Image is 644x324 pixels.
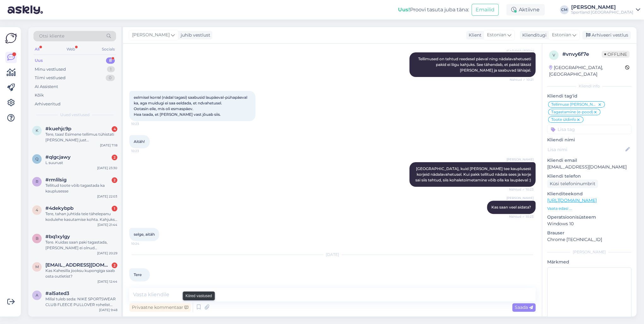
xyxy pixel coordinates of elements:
[112,206,117,211] div: 1
[547,259,631,265] p: Märkmed
[112,262,117,268] div: 2
[134,232,155,237] span: selge, aitäh
[547,146,624,153] input: Lisa nimi
[99,308,117,312] div: [DATE] 9:48
[97,222,117,227] div: [DATE] 21:44
[36,208,38,212] span: 4
[506,4,545,15] div: Aktiivne
[45,211,117,222] div: Tere, tahan juhtida teie tähelepanu kodulehe kasutamise kohta. Kahjuks pean ütlema, et iga [PERSO...
[509,187,534,192] span: Nähtud ✓ 10:23
[549,64,625,78] div: [GEOGRAPHIC_DATA], [GEOGRAPHIC_DATA]
[131,282,155,286] span: 19:07
[129,252,536,257] div: [DATE]
[571,5,633,10] div: [PERSON_NAME]
[547,206,631,211] p: Vaata edasi ...
[487,32,506,38] span: Estonian
[551,110,593,114] span: Tagastamine (e-pood)
[547,83,631,89] div: Kliendi info
[35,101,61,107] div: Arhiveeritud
[515,304,533,310] span: Saada
[106,75,115,81] div: 0
[97,166,117,170] div: [DATE] 23:30
[36,179,38,184] span: r
[547,249,631,255] div: [PERSON_NAME]
[551,103,598,106] span: Tellimuse [PERSON_NAME] info
[547,221,631,227] p: Windows 10
[97,279,117,284] div: [DATE] 12:44
[97,251,117,256] div: [DATE] 20:29
[107,66,115,73] div: 1
[35,75,66,81] div: Tiimi vestlused
[65,45,76,53] div: Web
[35,57,43,64] div: Uus
[45,268,117,279] div: Kas Kahesilla jooksu kupongiga saab osta outletist?
[132,32,170,38] span: [PERSON_NAME]
[547,164,631,170] p: [EMAIL_ADDRESS][DOMAIN_NAME]
[45,177,67,183] span: #rmlilsig
[129,303,191,312] div: Privaatne kommentaar
[466,32,482,38] div: Klient
[547,191,631,197] p: Klienditeekond
[45,183,117,194] div: Tellitud toote võib tagastada ka kauplusesse
[491,205,531,209] span: Kas saan veel aidata?
[35,156,38,161] span: q
[97,194,117,199] div: [DATE] 22:03
[547,125,631,134] input: Lisa tag
[131,241,155,246] span: 10:24
[551,118,576,121] span: Toote üldinfo
[506,196,534,200] span: [PERSON_NAME]
[112,126,117,132] div: 4
[547,197,597,203] a: [URL][DOMAIN_NAME]
[471,4,499,16] button: Emailid
[45,296,117,308] div: Millal tuleb seda: NIKE SPORTSWEAR CLUB FLEECE PULLOVER rohelist värvi suurus 158-170 lattu
[35,264,39,269] span: m
[547,157,631,164] p: Kliendi email
[571,5,640,15] a: [PERSON_NAME]Sportland [GEOGRAPHIC_DATA]
[131,121,155,126] span: 10:23
[60,112,90,118] span: Uued vestlused
[134,95,248,117] span: eelmisel korral (nädal tagasi) saabusid laupäeval-pühapäeval ka, aga muidugi ei saa eeldada, et n...
[36,236,38,241] span: b
[185,293,212,298] small: Kiired vastused
[112,155,117,160] div: 2
[547,236,631,243] p: Chrome [TECHNICAL_ID]
[547,180,598,188] div: Küsi telefoninumbrit
[45,132,117,143] div: Tere, taas! Esimene tellimus tühistati [PERSON_NAME] just [PERSON_NAME] uuesti osta. Kõik korras.
[398,7,410,13] b: Uus!
[112,177,117,183] div: 2
[547,93,631,99] p: Kliendi tag'id
[45,126,71,132] span: #kuehjc9p
[547,214,631,221] p: Operatsioonisüsteem
[571,10,633,15] div: Sportland [GEOGRAPHIC_DATA]
[560,5,569,14] div: CM
[45,205,73,211] span: #4dekybpb
[520,32,547,38] div: Klienditugi
[547,173,631,180] p: Kliendi telefon
[39,33,64,39] span: Otsi kliente
[101,45,116,53] div: Socials
[45,239,117,251] div: Tere. Kuidas saan paki tagastada, [PERSON_NAME] ei olnud tagastuseks mõeldud DPD-pakisilti?
[602,51,629,58] span: Offline
[552,32,571,38] span: Estonian
[45,234,70,239] span: #bq1xylgy
[506,157,534,162] span: [PERSON_NAME]
[106,57,115,64] div: 8
[5,32,17,44] img: Askly Logo
[45,262,111,268] span: maarikaaru@gmail.com
[45,154,71,160] span: #qlgcjawy
[510,77,534,82] span: Nähtud ✓ 10:21
[415,166,532,182] span: [GEOGRAPHIC_DATA], kuid [PERSON_NAME] tee kauplusest korjeid nädalavahetusel. Kui pakk tellitud n...
[134,272,142,277] span: Tere
[506,47,534,52] span: [PERSON_NAME]
[100,143,117,148] div: [DATE] 7:18
[418,56,532,73] span: Tellimused on tehtud reedesel päeval ning nädalavahetuseti pakid ei liigu kahjuks. See tähendab, ...
[45,160,117,166] div: L suurust
[131,149,155,153] span: 10:23
[398,6,469,14] div: Proovi tasuta juba täna:
[509,214,534,219] span: Nähtud ✓ 10:23
[33,45,41,53] div: All
[45,291,69,296] span: #al5ated3
[35,84,58,90] div: AI Assistent
[553,53,555,57] span: v
[562,50,602,58] div: # vnvy6f7e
